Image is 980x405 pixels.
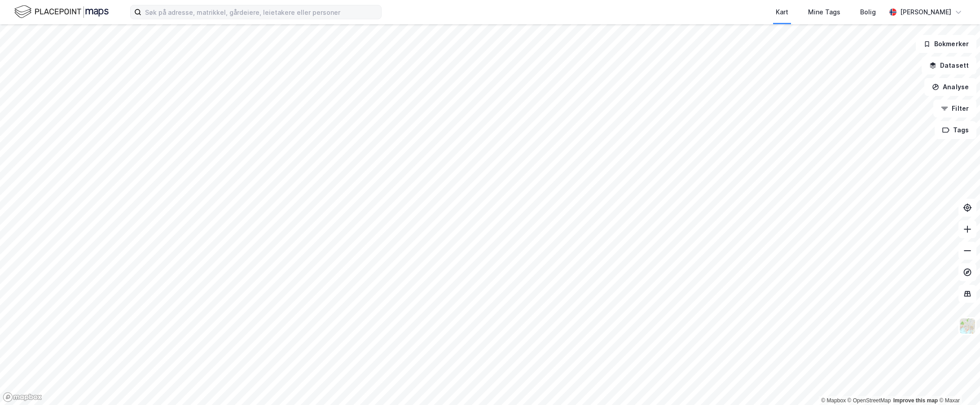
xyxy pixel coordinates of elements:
a: Mapbox [821,397,846,404]
input: Søk på adresse, matrikkel, gårdeiere, leietakere eller personer [141,5,381,19]
div: Kart [776,7,788,17]
button: Bokmerker [916,35,976,53]
div: [PERSON_NAME] [900,7,951,17]
button: Analyse [924,78,976,96]
button: Datasett [922,57,976,74]
button: Tags [935,121,976,139]
a: Improve this map [893,397,938,404]
div: Kontrollprogram for chat [935,362,980,405]
div: Bolig [860,7,876,17]
img: Z [959,318,976,335]
button: Filter [933,100,976,118]
a: OpenStreetMap [848,397,891,404]
iframe: Chat Widget [935,362,980,405]
img: logo.f888ab2527a4732fd821a326f86c7f29.svg [14,4,109,20]
a: Mapbox homepage [3,392,42,402]
div: Mine Tags [808,7,840,17]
